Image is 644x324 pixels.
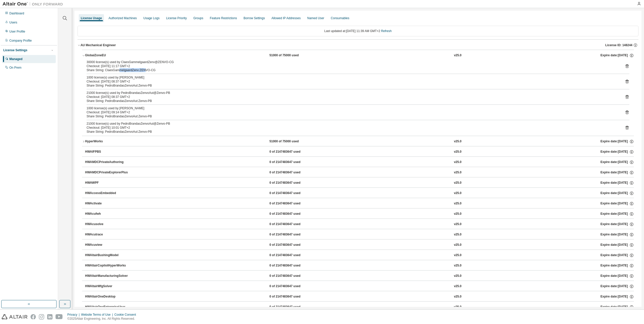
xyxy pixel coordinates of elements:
[85,160,130,165] div: HWAMDCPrivateAuthoring
[82,136,634,147] button: HyperWorks51000 of 75000 usedv25.0Expire date:[DATE]
[87,99,617,103] div: Share String: PedroBrandaoZenvoAut:Zenvo-PB
[85,302,634,313] button: HWAltairOneEnterpriseUser0 of 2147483647 usedv25.0Expire date:[DATE]
[85,294,130,299] div: HWAltairOneDesktop
[601,305,634,309] div: Expire date: [DATE]
[87,130,617,134] div: Share String: PedroBrandaoZenvoAut:Zenvo-PB
[81,313,114,317] div: Website Terms of Use
[31,314,36,319] img: facebook.svg
[85,250,634,261] button: HWAltairBushingModel0 of 2147483647 usedv25.0Expire date:[DATE]
[270,53,315,58] div: 51000 of 75000 used
[3,2,66,7] img: Altair One
[85,222,130,227] div: HWAcusolve
[601,160,634,165] div: Expire date: [DATE]
[87,91,617,95] div: 21000 license(s) used by PedroBrandaoZenvoAut@Zenvo-PB
[166,16,187,20] div: License Priority
[601,284,634,289] div: Expire date: [DATE]
[454,243,462,247] div: v25.0
[85,201,130,206] div: HWActivate
[2,314,28,319] img: altair_logo.svg
[601,139,634,144] div: Expire date: [DATE]
[85,167,634,178] button: HWAMDCPrivateExplorerPlus0 of 2147483647 usedv25.0Expire date:[DATE]
[87,79,617,84] div: Checkout: [DATE] 08:37 GMT+2
[85,291,634,302] button: HWAltairOneDesktop0 of 2147483647 usedv25.0Expire date:[DATE]
[85,232,130,237] div: HWAcutrace
[454,305,462,309] div: v25.0
[601,201,634,206] div: Expire date: [DATE]
[9,11,24,15] div: Dashboard
[454,284,462,289] div: v25.0
[85,212,130,216] div: HWAcufwh
[454,160,462,165] div: v25.0
[85,253,130,258] div: HWAltairBushingModel
[85,188,634,199] button: HWAccessEmbedded0 of 2147483647 usedv25.0Expire date:[DATE]
[270,232,315,237] div: 0 of 2147483647 used
[85,284,130,289] div: HWAltairMfgSolver
[270,284,315,289] div: 0 of 2147483647 used
[85,181,130,185] div: HWAWPF
[39,314,44,319] img: instagram.svg
[87,106,617,110] div: 1000 license(s) used by [PERSON_NAME]
[87,114,617,118] div: Share String: PedroBrandaoZenvoAut:Zenvo-PB
[381,29,392,33] a: Refresh
[85,191,130,196] div: HWAccessEmbedded
[85,239,634,251] button: HWAcuview0 of 2147483647 usedv25.0Expire date:[DATE]
[85,274,130,278] div: HWAltairManufacturingSolver
[3,48,27,52] div: License Settings
[454,253,462,258] div: v25.0
[454,201,462,206] div: v25.0
[601,232,634,237] div: Expire date: [DATE]
[601,150,634,154] div: Expire date: [DATE]
[85,139,130,144] div: HyperWorks
[85,177,634,188] button: HWAWPF0 of 2147483647 usedv25.0Expire date:[DATE]
[270,263,315,268] div: 0 of 2147483647 used
[270,222,315,227] div: 0 of 2147483647 used
[601,53,634,58] div: Expire date: [DATE]
[9,66,21,70] div: On Prem
[85,243,130,247] div: HWAcuview
[454,53,462,58] div: v25.0
[454,222,462,227] div: v25.0
[601,294,634,299] div: Expire date: [DATE]
[143,16,159,20] div: Usage Logs
[601,170,634,175] div: Expire date: [DATE]
[85,305,130,309] div: HWAltairOneEnterpriseUser
[87,84,617,88] div: Share String: PedroBrandaoZenvoAut:Zenvo-PB
[56,314,63,319] img: youtube.svg
[272,16,301,20] div: Allowed IP Addresses
[85,53,130,58] div: GlobalZoneEU
[270,305,315,309] div: 0 of 2147483647 used
[601,181,634,185] div: Expire date: [DATE]
[67,317,139,321] p: © 2025 Altair Engineering, Inc. All Rights Reserved.
[47,314,52,319] img: linkedin.svg
[85,281,634,292] button: HWAltairMfgSolver0 of 2147483647 usedv25.0Expire date:[DATE]
[270,160,315,165] div: 0 of 2147483647 used
[331,16,349,20] div: Consumables
[601,212,634,216] div: Expire date: [DATE]
[270,170,315,175] div: 0 of 2147483647 used
[454,212,462,216] div: v25.0
[85,150,130,154] div: HWAIFPBS
[270,294,315,299] div: 0 of 2147483647 used
[87,126,617,130] div: Checkout: [DATE] 10:01 GMT+2
[85,260,634,271] button: HWAltairCopilotHyperWorks0 of 2147483647 usedv25.0Expire date:[DATE]
[307,16,324,20] div: Named User
[87,75,617,79] div: 1000 license(s) used by [PERSON_NAME]
[454,191,462,196] div: v25.0
[87,122,617,126] div: 21000 license(s) used by PedroBrandaoZenvoAut@Zenvo-PB
[601,222,634,227] div: Expire date: [DATE]
[77,26,638,36] div: Last updated at: [DATE] 11:39 AM GMT+2
[114,313,139,317] div: Cookie Consent
[9,30,25,34] div: User Profile
[67,313,81,317] div: Privacy
[454,274,462,278] div: v25.0
[85,146,634,157] button: HWAIFPBS0 of 2147483647 usedv25.0Expire date:[DATE]
[454,294,462,299] div: v25.0
[601,191,634,196] div: Expire date: [DATE]
[85,219,634,230] button: HWAcusolve0 of 2147483647 usedv25.0Expire date:[DATE]
[193,16,203,20] div: Groups
[270,201,315,206] div: 0 of 2147483647 used
[9,57,22,61] div: Managed
[605,43,632,47] span: License ID: 148244
[270,181,315,185] div: 0 of 2147483647 used
[210,16,237,20] div: Feature Restrictions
